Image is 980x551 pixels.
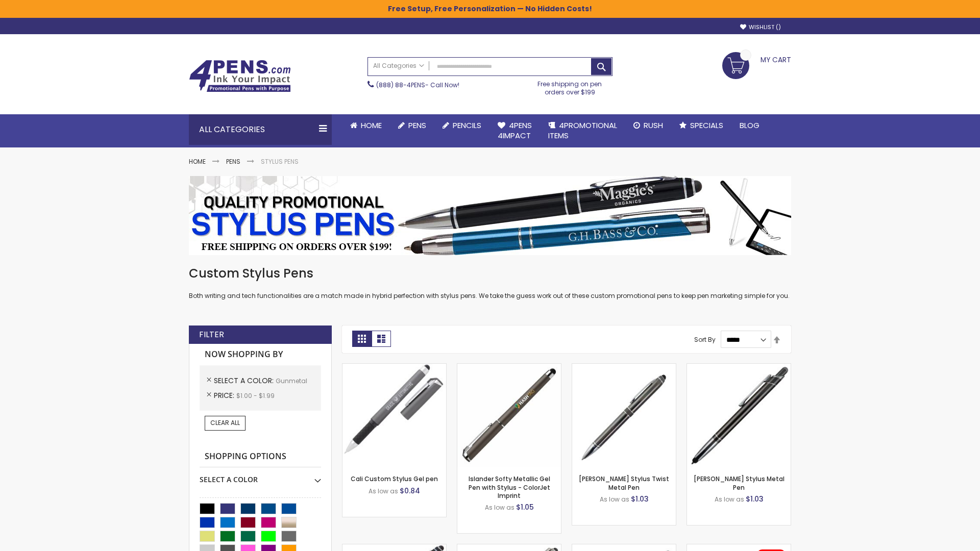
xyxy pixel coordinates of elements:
[694,335,716,344] label: Sort By
[572,364,676,467] img: Colter Stylus Twist Metal Pen-Gunmetal
[579,474,669,491] a: [PERSON_NAME] Stylus Twist Metal Pen
[226,157,240,166] a: Pens
[189,265,791,282] h1: Custom Stylus Pens
[352,331,372,347] strong: Grid
[189,176,791,255] img: Stylus Pens
[600,495,629,504] span: As low as
[408,120,426,131] span: Pens
[351,474,438,483] a: Cali Custom Stylus Gel pen
[687,364,791,467] img: Olson Stylus Metal Pen-Gunmetal
[189,157,206,166] a: Home
[516,502,534,512] span: $1.05
[189,265,791,300] div: Both writing and tech functionalities are a match made in hybrid perfection with stylus pens. We ...
[342,363,446,372] a: Cali Custom Stylus Gel pen-Gunmetal
[200,344,321,365] strong: Now Shopping by
[373,62,424,70] span: All Categories
[457,363,561,372] a: Islander Softy Metallic Gel Pen with Stylus - ColorJet Imprint-Gunmetal
[469,474,550,499] a: Islander Softy Metallic Gel Pen with Stylus - ColorJet Imprint
[453,120,481,131] span: Pencils
[376,81,459,89] span: - Call Now!
[361,120,382,131] span: Home
[261,157,299,166] strong: Stylus Pens
[276,377,307,385] span: Gunmetal
[400,486,420,496] span: $0.84
[694,474,785,491] a: [PERSON_NAME] Stylus Metal Pen
[631,494,649,504] span: $1.03
[368,58,429,74] a: All Categories
[236,391,275,400] span: $1.00 - $1.99
[457,364,561,467] img: Islander Softy Metallic Gel Pen with Stylus - ColorJet Imprint-Gunmetal
[687,363,791,372] a: Olson Stylus Metal Pen-Gunmetal
[214,375,276,386] span: Select A Color
[205,416,246,430] a: Clear All
[527,76,613,96] div: Free shipping on pen orders over $199
[540,114,625,147] a: 4PROMOTIONALITEMS
[342,364,446,467] img: Cali Custom Stylus Gel pen-Gunmetal
[369,487,398,495] span: As low as
[625,114,671,137] a: Rush
[731,114,768,137] a: Blog
[200,467,321,485] div: Select A Color
[715,495,744,504] span: As low as
[740,23,781,31] a: Wishlist
[189,114,332,145] div: All Categories
[498,120,532,141] span: 4Pens 4impact
[671,114,731,137] a: Specials
[572,363,676,372] a: Colter Stylus Twist Metal Pen-Gunmetal
[342,114,390,137] a: Home
[740,120,759,131] span: Blog
[489,114,540,147] a: 4Pens4impact
[210,418,240,427] span: Clear All
[485,503,514,512] span: As low as
[214,390,236,400] span: Price
[200,446,321,468] strong: Shopping Options
[644,120,663,131] span: Rush
[390,114,434,137] a: Pens
[548,120,617,141] span: 4PROMOTIONAL ITEMS
[189,60,291,92] img: 4Pens Custom Pens and Promotional Products
[690,120,723,131] span: Specials
[376,81,425,89] a: (888) 88-4PENS
[434,114,489,137] a: Pencils
[199,329,224,340] strong: Filter
[746,494,764,504] span: $1.03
